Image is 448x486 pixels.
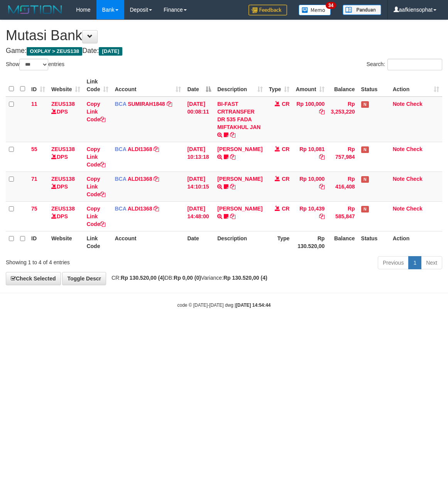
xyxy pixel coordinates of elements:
[48,75,83,97] th: Website: activate to sort column ascending
[358,75,390,97] th: Status
[282,206,289,212] span: CR
[292,142,328,172] td: Rp 10,081
[230,154,235,160] a: Copy FERLANDA EFRILIDIT to clipboard
[361,101,369,108] span: Has Note
[393,146,405,152] a: Note
[282,146,289,152] span: CR
[121,275,165,281] strong: Rp 130.520,00 (4)
[361,206,369,212] span: Has Note
[178,302,271,308] small: code © [DATE]-[DATE] dwg |
[6,272,61,285] a: Check Selected
[184,75,214,97] th: Date: activate to sort column descending
[378,256,409,269] a: Previous
[174,275,201,281] strong: Rp 0,00 (0)
[390,75,442,97] th: Action: activate to sort column ascending
[319,184,325,190] a: Copy Rp 10,000 to clipboard
[51,176,75,182] a: ZEUS138
[406,206,423,212] a: Check
[112,231,184,253] th: Account
[108,275,267,281] span: CR: DB: Variance:
[115,146,126,152] span: BCA
[230,132,235,138] a: Copy BI-FAST CRTRANSFER DR 535 FADA MIFTAKHUL JAN to clipboard
[292,231,328,253] th: Rp 130.520,00
[48,172,83,201] td: DPS
[86,146,105,168] a: Copy Link Code
[387,59,442,70] input: Search:
[292,97,328,142] td: Rp 100,000
[154,206,159,212] a: Copy ALDI1368 to clipboard
[390,231,442,253] th: Action
[266,75,293,97] th: Type: activate to sort column ascending
[292,201,328,231] td: Rp 10,439
[167,101,172,107] a: Copy SUMIRAH1848 to clipboard
[128,206,152,212] a: ALDI1368
[48,142,83,172] td: DPS
[328,97,358,142] td: Rp 3,253,220
[393,101,405,107] a: Note
[86,176,105,197] a: Copy Link Code
[28,75,48,97] th: ID: activate to sort column ascending
[249,5,287,15] img: Feedback.jpg
[48,97,83,142] td: DPS
[115,101,126,107] span: BCA
[282,101,289,107] span: CR
[361,176,369,183] span: Has Note
[292,75,328,97] th: Amount: activate to sort column ascending
[406,101,423,107] a: Check
[83,75,112,97] th: Link Code: activate to sort column ascending
[6,59,64,70] label: Show entries
[328,142,358,172] td: Rp 757,984
[31,146,37,152] span: 55
[184,201,214,231] td: [DATE] 14:48:00
[83,231,112,253] th: Link Code
[31,206,37,212] span: 75
[62,272,106,285] a: Toggle Descr
[217,176,262,182] a: [PERSON_NAME]
[328,75,358,97] th: Balance
[319,213,325,219] a: Copy Rp 10,439 to clipboard
[406,146,423,152] a: Check
[343,5,381,15] img: panduan.png
[223,275,267,281] strong: Rp 130.520,00 (4)
[214,231,265,253] th: Description
[31,101,37,107] span: 11
[319,154,325,160] a: Copy Rp 10,081 to clipboard
[421,256,442,269] a: Next
[406,176,423,182] a: Check
[358,231,390,253] th: Status
[86,101,105,122] a: Copy Link Code
[230,184,235,190] a: Copy SRI MISKIANT to clipboard
[51,206,75,212] a: ZEUS138
[328,231,358,253] th: Balance
[230,213,235,219] a: Copy NELIN KARLIN to clipboard
[217,146,262,152] a: [PERSON_NAME]
[154,146,159,152] a: Copy ALDI1368 to clipboard
[393,206,405,212] a: Note
[214,97,265,142] td: BI-FAST CRTRANSFER DR 535 FADA MIFTAKHUL JAN
[31,176,37,182] span: 71
[393,176,405,182] a: Note
[266,231,293,253] th: Type
[326,2,336,9] span: 34
[217,206,262,212] a: [PERSON_NAME]
[6,47,442,55] h4: Game: Date:
[6,28,442,43] h1: Mutasi Bank
[51,101,75,107] a: ZEUS138
[184,142,214,172] td: [DATE] 10:13:18
[48,231,83,253] th: Website
[292,172,328,201] td: Rp 10,000
[27,47,82,56] span: OXPLAY > ZEUS138
[86,206,105,227] a: Copy Link Code
[236,302,270,308] strong: [DATE] 14:54:44
[112,75,184,97] th: Account: activate to sort column ascending
[154,176,159,182] a: Copy ALDI1368 to clipboard
[51,146,75,152] a: ZEUS138
[367,59,442,70] label: Search:
[128,176,152,182] a: ALDI1368
[184,172,214,201] td: [DATE] 14:10:15
[28,231,48,253] th: ID
[299,5,331,15] img: Button%20Memo.svg
[319,109,325,115] a: Copy Rp 100,000 to clipboard
[115,176,126,182] span: BCA
[328,172,358,201] td: Rp 416,408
